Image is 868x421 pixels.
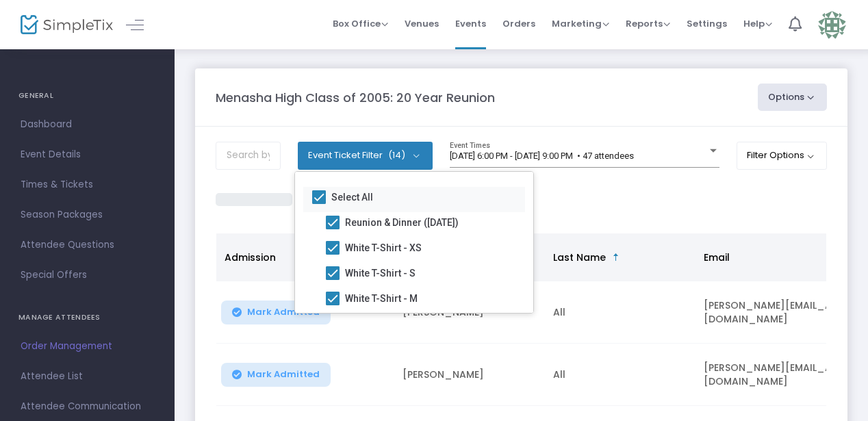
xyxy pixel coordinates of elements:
span: Dashboard [21,116,154,133]
span: Email [704,251,730,264]
button: Options [758,84,828,111]
span: Season Packages [21,206,154,224]
span: Sortable [611,252,622,263]
span: Events [455,6,486,41]
span: Admission [225,251,276,264]
span: Special Offers [21,266,154,284]
span: Box Office [333,17,388,30]
span: Times & Tickets [21,176,154,194]
span: Mark Admitted [247,307,320,318]
button: Mark Admitted [221,363,331,387]
span: White T-Shirt - S [345,265,416,281]
span: Order Management [21,337,154,355]
span: Last Name [553,251,606,264]
td: [PERSON_NAME] [394,344,545,406]
span: Event Details [21,146,154,164]
span: Venues [405,6,439,41]
h4: GENERAL [18,82,156,110]
td: All [545,344,695,406]
span: Orders [502,6,535,41]
input: Search by name, order number, email, ip address [216,142,281,170]
m-panel-title: Menasha High Class of 2005: 20 Year Reunion [216,88,495,107]
span: Settings [687,6,727,41]
span: Mark Admitted [247,369,320,380]
span: Attendee Communication [21,398,154,416]
button: Mark Admitted [221,301,331,324]
span: Marketing [552,17,609,30]
span: Select All [331,189,373,205]
button: Filter Options [737,142,828,169]
span: (14) [388,150,405,161]
span: White T-Shirt - M [345,290,418,307]
button: Event Ticket Filter(14) [298,142,433,169]
span: Help [743,17,772,30]
span: Attendee Questions [21,236,154,254]
span: White T-Shirt - XS [345,240,422,256]
span: [DATE] 6:00 PM - [DATE] 9:00 PM • 47 attendees [450,151,634,161]
td: All [545,281,695,344]
span: Reunion & Dinner ([DATE]) [345,214,459,231]
h4: MANAGE ATTENDEES [18,304,156,331]
span: Attendee List [21,368,154,385]
span: Reports [626,17,670,30]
